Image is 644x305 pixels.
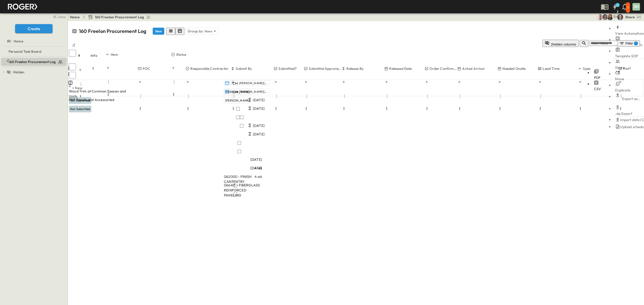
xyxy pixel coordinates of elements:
[70,107,90,111] span: Not Submitted
[617,40,640,47] button: Filter1
[239,90,267,94] span: [PERSON_NAME][DOMAIN_NAME]
[1,48,66,55] a: Personal Task Board
[78,48,91,63] div: #
[70,15,154,20] nav: breadcrumbs
[232,90,238,94] span: CM
[600,41,608,46] p: None
[232,81,238,86] span: CM
[70,15,80,20] a: Home
[253,123,265,128] span: [DATE]
[69,72,76,79] input: Select row
[635,46,637,52] h6: 1
[58,14,66,19] span: close
[625,15,635,20] div: Share
[224,174,262,184] span: 062000 - FINISH CARPENTRY
[175,28,184,35] button: kanban view
[1,58,67,66] div: 160 Freelon Procurement Logtest
[185,80,190,84] button: Sort
[79,28,147,35] p: 160 Freelon Procurement Log
[225,98,250,102] span: [PERSON_NAME]
[619,41,638,46] div: Filter
[636,14,642,20] button: test
[594,87,601,91] span: CSV
[9,59,56,64] span: 160 Freelon Procurement Log
[253,106,265,111] span: [DATE]
[250,166,262,171] span: [DATE]
[1,38,66,45] a: Home
[224,183,262,198] span: 066413 - FIBERGLASS REINFORCED PANELING
[51,13,67,20] button: close
[627,6,629,10] p: 7
[166,28,175,35] button: row view
[106,79,112,85] button: Menu
[632,3,640,11] button: SH
[176,52,186,57] p: Status
[15,24,53,33] button: Create
[188,29,204,34] p: Group by:
[14,39,23,44] span: Home
[9,49,41,54] span: Personal Task Board
[205,29,212,34] p: None
[69,97,114,102] span: FRP Panels and Accessoried
[111,52,118,57] p: Item
[610,2,620,11] button: 2
[185,93,191,99] button: Menu
[138,80,142,84] button: Sort
[153,28,164,35] button: New
[91,48,106,63] div: Info
[617,14,623,20] img: Jared Salin (jsalin@cahill-sf.com)
[1,58,66,65] a: 160 Freelon Procurement Log
[613,14,618,19] div: Steven Habon (shabon@guzmangc.com)
[602,14,608,20] img: Fabiola Canchola (fcanchola@cahill-sf.com)
[253,97,265,103] span: [DATE]
[69,89,132,99] span: Wood Trim at Common Spaces and Units
[597,14,603,20] img: Mickie Parrish (mparrish@cahill-sf.com)
[1,47,67,56] div: Personal Task Boardtest
[69,50,76,57] input: Select all rows
[95,15,144,20] span: 160 Freelon Procurement Log
[616,10,619,14] h6: 2
[239,81,267,85] span: [PERSON_NAME][DOMAIN_NAME]
[13,70,24,75] span: Hidden
[607,14,613,20] img: Kim Bowen (kbowen@cahill-sf.com)
[594,75,601,80] span: PDF
[138,93,144,99] button: Menu
[69,63,76,70] input: Select row
[88,15,151,20] a: 160 Freelon Procurement Log
[591,41,599,46] p: View:
[166,28,184,35] div: table view
[542,40,579,47] button: 2hidden columns
[632,3,640,11] div: SH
